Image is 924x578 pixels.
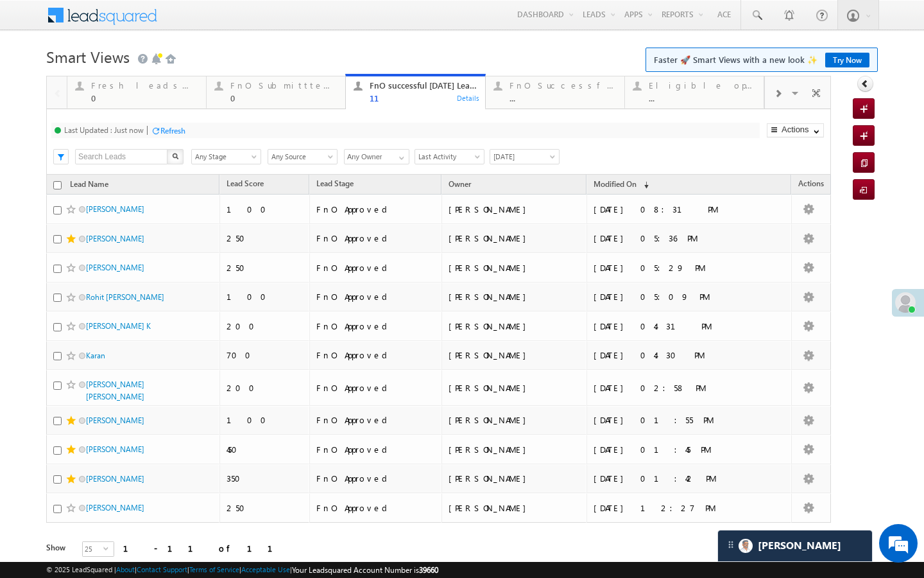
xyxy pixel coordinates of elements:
a: [PERSON_NAME] [86,263,144,272]
div: [DATE] 04:30 PM [594,349,770,361]
div: Details [177,92,201,103]
div: FnO successful [DATE] Leads [370,80,477,91]
a: Contact Support [137,565,187,574]
span: Last Activity [415,151,480,162]
div: 1 - 11 of 11 [123,541,288,556]
span: © 2025 LeadSquared | | | | | [46,564,438,576]
div: Owner Filter [344,148,408,164]
div: [PERSON_NAME] [449,262,581,274]
div: 0 - 0 of 0 [123,234,226,249]
a: Last Activity [415,149,484,164]
div: 200 [227,382,304,394]
span: Lead Score [210,179,248,189]
span: Modified On [594,179,637,189]
span: Smart Views [46,46,130,67]
input: Type to Search [344,149,409,164]
img: d_60004797649_company_0_60004797649 [22,67,54,84]
div: Last Updated : Just now [64,125,144,135]
div: 100 [227,204,304,215]
a: Fresh leads assigned0Details [67,74,207,110]
a: [PERSON_NAME] [86,234,144,243]
div: [PERSON_NAME] [449,502,581,514]
div: [DATE] 01:42 PM [594,473,770,484]
a: next [807,537,831,557]
span: 39660 [419,565,438,575]
div: FnO Successful MTD leads [509,80,617,91]
span: Your Leadsquared Account Number is [292,565,438,575]
div: 700 [227,349,304,361]
a: FnO Submittted Leads0 [206,76,346,109]
a: Acceptable Use [241,565,290,574]
div: carter-dragCarter[PERSON_NAME] [717,530,873,562]
a: FnO Submittted Leads... [206,76,346,109]
div: [DATE] 02:58 PM [594,382,770,394]
div: FnO Approved [316,320,436,332]
a: Eligible open leads... [624,76,764,109]
span: All Time [490,151,555,162]
a: Lead Stage [348,177,398,193]
div: [DATE] 01:45 PM [594,444,770,455]
div: FnO Approved [316,444,436,455]
div: 450 [227,444,304,455]
span: (sorted descending) [638,180,649,190]
span: [DATE] [490,151,555,162]
div: Fresh leads assigned [91,80,198,91]
img: Search [172,153,178,159]
a: [PERSON_NAME] [PERSON_NAME] [86,380,144,401]
a: [DATE] [490,149,560,164]
div: [PERSON_NAME] [449,291,581,302]
div: Lead Stage Filter [191,148,261,164]
div: FnO Approved [316,262,436,274]
input: Check all records [53,181,62,189]
div: 350 [227,473,304,484]
div: FnO Approved [316,204,436,215]
div: Details [456,92,481,103]
div: 11 [370,93,477,103]
span: Faster 🚀 Smart Views with a new look ✨ [654,53,869,66]
div: 0 [230,93,338,103]
em: Start Chat [175,396,233,413]
a: Lead Name [64,177,115,194]
div: [PERSON_NAME] [449,232,581,244]
div: FnO Approved [316,232,436,244]
div: ... [370,93,477,103]
button: Actions [767,123,824,137]
textarea: Type your message and hit 'Enter' [17,119,234,385]
span: Actions [792,177,830,193]
div: [PERSON_NAME] [449,473,581,484]
a: Any Stage [191,149,261,164]
a: Fresh leads assigned0 [67,76,207,109]
a: About [116,565,135,574]
span: Lead Score [227,179,264,188]
span: Modified On [603,179,646,189]
div: [PERSON_NAME] [449,444,581,455]
div: FnO Approved [316,473,436,484]
a: Rohit [PERSON_NAME] [86,292,164,302]
div: FnO Submittted Leads [230,80,338,91]
div: Eligible open leads [649,80,756,91]
div: Lead Source Filter [268,148,338,164]
td: No records match you criteria. to view all your leads. [46,195,831,216]
div: ... [649,93,756,103]
div: [PERSON_NAME] [449,414,581,426]
a: Lead Score (sorted ascending) [204,177,266,193]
